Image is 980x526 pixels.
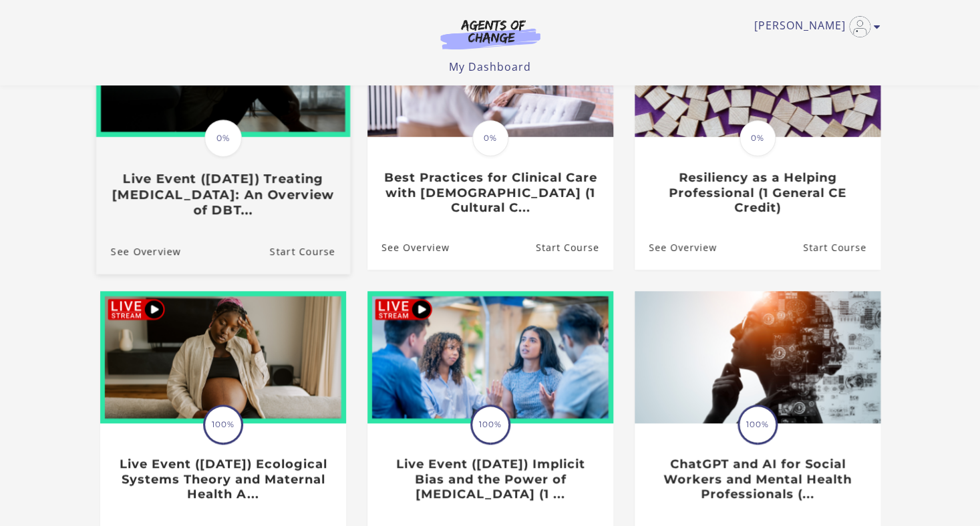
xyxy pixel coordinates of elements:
a: Toggle menu [754,16,874,37]
h3: Live Event ([DATE]) Implicit Bias and the Power of [MEDICAL_DATA] (1 ... [381,457,599,502]
span: 0% [740,120,776,156]
h3: Live Event ([DATE]) Treating [MEDICAL_DATA]: An Overview of DBT... [110,172,335,218]
h3: Live Event ([DATE]) Ecological Systems Theory and Maternal Health A... [114,457,331,502]
span: 0% [472,120,508,156]
a: My Dashboard [449,59,531,74]
span: 100% [740,407,776,443]
a: Resiliency as a Helping Professional (1 General CE Credit): Resume Course [802,226,880,270]
span: 100% [205,407,241,443]
a: Best Practices for Clinical Care with Asian Americans (1 Cultural C...: Resume Course [535,226,613,270]
h3: ChatGPT and AI for Social Workers and Mental Health Professionals (... [649,457,866,502]
span: 100% [472,407,508,443]
a: Live Event (8/22/25) Treating Anxiety Disorders: An Overview of DBT...: See Overview [96,229,180,274]
a: Resiliency as a Helping Professional (1 General CE Credit): See Overview [635,226,717,270]
h3: Best Practices for Clinical Care with [DEMOGRAPHIC_DATA] (1 Cultural C... [381,170,599,216]
a: Best Practices for Clinical Care with Asian Americans (1 Cultural C...: See Overview [367,226,450,270]
h3: Resiliency as a Helping Professional (1 General CE Credit) [649,170,866,216]
a: Live Event (8/22/25) Treating Anxiety Disorders: An Overview of DBT...: Resume Course [269,229,349,274]
img: Agents of Change Logo [426,19,554,49]
span: 0% [204,120,242,158]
